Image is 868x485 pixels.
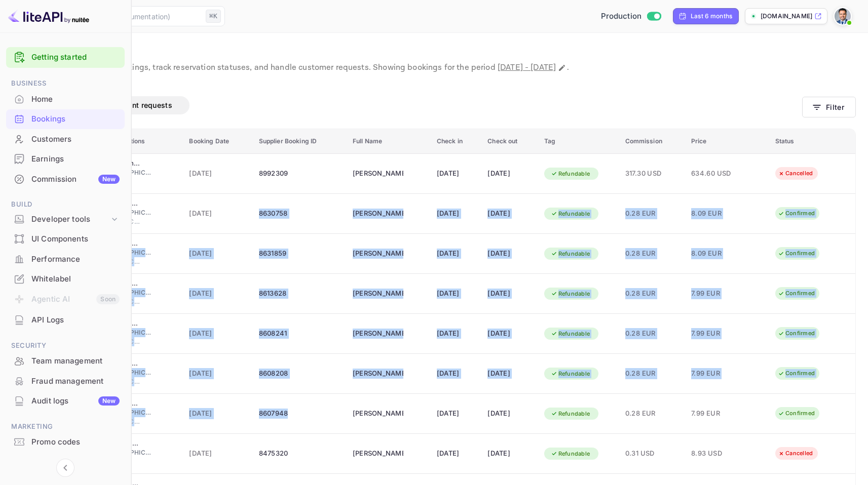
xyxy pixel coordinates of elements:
span: [DATE] [189,408,246,419]
div: [DATE] [487,446,532,462]
div: Developer tools [31,214,109,225]
span: 7.99 EUR [691,288,742,299]
div: [DATE] [487,166,532,182]
div: Santiago Moran Labat [353,326,403,342]
div: Refundable [544,408,597,420]
div: Home [31,94,120,105]
a: Fraud management [6,372,125,390]
span: 7.99 EUR [691,328,742,339]
div: Confirmed [771,407,821,420]
div: 8613628 [259,286,341,302]
div: Cancelled [771,167,819,180]
th: Price [685,129,769,154]
span: 317.30 USD [625,168,679,179]
div: Whitelabel [6,269,125,289]
button: Collapse navigation [56,459,74,477]
span: Security [6,340,125,351]
th: Booking Date [183,129,252,154]
div: [DATE] [437,206,475,222]
span: 0.31 USD [625,448,679,459]
div: 8607948 [259,406,341,422]
div: [DATE] [437,286,475,302]
div: Getting started [6,47,125,68]
span: 0.28 EUR [625,288,679,299]
div: Whitelabel [31,273,120,285]
span: Production [601,11,642,22]
div: Santiago Moran Labat [353,206,403,222]
th: Hotel informations [84,129,183,154]
span: 8.09 EUR [691,208,742,219]
div: Performance [31,254,120,265]
span: 7.99 EUR [691,408,742,419]
div: [DATE] [437,166,475,182]
span: Marketing [6,421,125,432]
div: Last 6 months [691,12,732,21]
img: LiteAPI logo [8,8,89,24]
div: UI Components [31,233,120,245]
div: UI Components [6,229,125,249]
a: CommissionNew [6,170,125,188]
span: [DATE] [189,168,246,179]
span: 8.09 EUR [691,248,742,259]
div: Refundable [544,208,597,220]
a: Home [6,90,125,108]
div: Team management [6,351,125,371]
th: Tag [538,129,619,154]
div: Earnings [6,149,125,169]
a: Bookings [6,109,125,128]
div: ⌘K [206,10,221,23]
div: [DATE] [487,246,532,262]
p: [DOMAIN_NAME] [761,12,812,21]
div: 8630758 [259,206,341,222]
div: [DATE] [487,366,532,382]
div: Fraud management [31,376,120,387]
button: Change date range [557,63,567,73]
span: 7.99 EUR [691,368,742,379]
a: API Logs [6,310,125,329]
div: Promo codes [6,432,125,452]
a: Earnings [6,149,125,168]
div: Bookings [31,113,120,125]
div: New [98,396,120,406]
div: Confirmed [771,327,821,340]
div: Santiago Moran Labat [353,406,403,422]
div: Confirmed [771,287,821,300]
span: 0.28 EUR [625,408,679,419]
div: Santiago Moran Labat [353,166,403,182]
div: [DATE] [437,366,475,382]
a: UI Components [6,229,125,248]
div: Confirmed [771,247,821,260]
div: Promo codes [31,436,120,448]
span: 0.28 EUR [625,248,679,259]
div: Santiago Moran Labat [353,366,403,382]
div: [DATE] [437,446,475,462]
span: 8.93 USD [691,448,742,459]
a: Customers [6,130,125,148]
a: Promo codes [6,432,125,451]
div: Refundable [544,288,597,300]
a: Performance [6,250,125,268]
button: Filter [802,97,856,117]
a: Whitelabel [6,269,125,288]
div: Refundable [544,248,597,260]
span: [DATE] [189,328,246,339]
div: [DATE] [487,406,532,422]
div: Home [6,90,125,109]
div: [DATE] [487,206,532,222]
div: Performance [6,250,125,269]
div: 8631859 [259,246,341,262]
div: Fraud management [6,372,125,391]
img: Santiago Moran Labat [835,8,851,24]
div: Team management [31,355,120,367]
div: Refundable [544,448,597,460]
div: 8608208 [259,366,341,382]
div: Santiago Moran Labat [353,246,403,262]
div: Earnings [31,153,120,165]
div: 8992309 [259,166,341,182]
div: Switch to Sandbox mode [597,11,665,22]
div: Confirmed [771,207,821,220]
div: Customers [31,134,120,145]
th: Full Name [347,129,431,154]
a: Audit logsNew [6,391,125,410]
div: Audit logsNew [6,391,125,411]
